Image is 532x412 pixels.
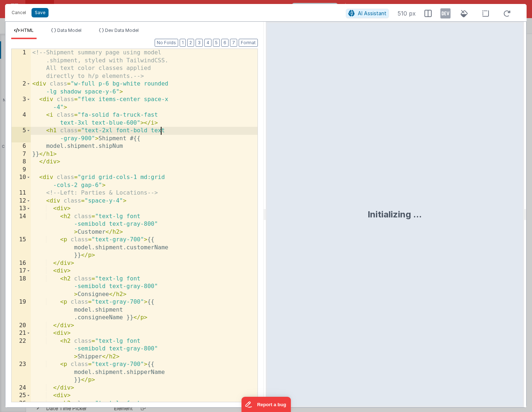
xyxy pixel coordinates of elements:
[32,8,49,17] button: Save
[187,39,194,47] button: 2
[368,209,422,220] div: Initializing ...
[213,39,220,47] button: 5
[12,267,31,275] div: 17
[204,39,211,47] button: 4
[241,397,291,412] iframe: Marker.io feedback button
[155,39,178,47] button: No Folds
[12,322,31,330] div: 20
[230,39,237,47] button: 7
[12,275,31,299] div: 18
[12,127,31,142] div: 5
[12,236,31,259] div: 15
[12,337,31,361] div: 22
[12,213,31,236] div: 14
[12,392,31,400] div: 25
[358,10,386,16] span: AI Assistant
[12,49,31,80] div: 1
[21,28,34,33] span: HTML
[12,361,31,384] div: 23
[12,80,31,96] div: 2
[398,9,416,18] span: 510 px
[12,174,31,189] div: 10
[12,158,31,166] div: 8
[12,298,31,322] div: 19
[8,8,30,18] button: Cancel
[12,197,31,205] div: 12
[196,39,203,47] button: 3
[57,28,81,33] span: Data Model
[221,39,229,47] button: 6
[12,329,31,337] div: 21
[12,259,31,267] div: 16
[180,39,186,47] button: 1
[12,96,31,111] div: 3
[12,205,31,213] div: 13
[12,111,31,127] div: 4
[239,39,258,47] button: Format
[12,142,31,150] div: 6
[346,9,389,18] button: AI Assistant
[105,28,139,33] span: Dev Data Model
[12,384,31,392] div: 24
[12,189,31,197] div: 11
[12,150,31,158] div: 7
[12,166,31,174] div: 9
